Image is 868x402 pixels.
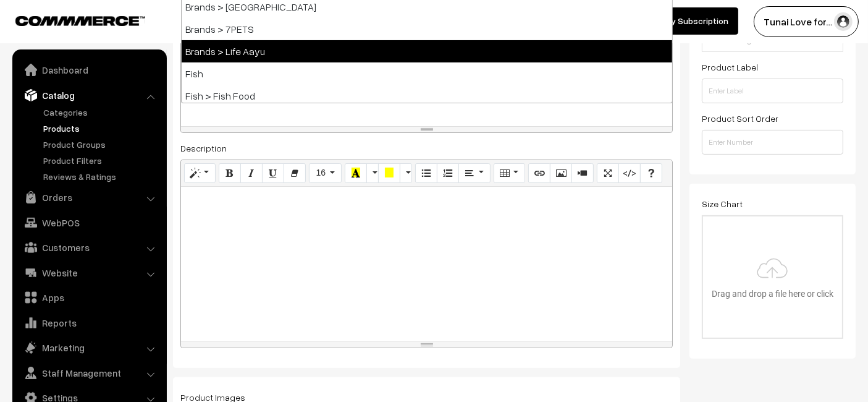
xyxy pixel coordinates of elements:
div: resize [181,127,672,132]
button: Underline (CTRL+U) [262,163,284,183]
button: Bold (CTRL+B) [219,163,241,183]
a: Apps [15,286,162,309]
label: Size Chart [702,197,743,210]
button: [DOMAIN_NAME] [140,6,298,37]
label: Description [180,142,227,155]
a: Dashboard [15,59,162,81]
button: Full Screen [597,163,619,183]
label: Product Label [702,61,758,74]
button: Picture [550,163,572,183]
a: Products [40,122,162,135]
button: Link (CTRL+K) [528,163,550,183]
button: Style [184,163,216,183]
a: My Subscription [654,7,738,35]
img: user [834,12,853,31]
img: COMMMERCE [15,16,145,25]
a: COMMMERCE [15,12,124,27]
a: Website [15,262,162,284]
li: Fish [182,62,672,85]
button: Remove Font Style (CTRL+\) [284,163,306,183]
button: Code View [618,163,641,183]
div: resize [181,342,672,348]
button: Italic (CTRL+I) [240,163,263,183]
a: Catalog [15,84,162,106]
button: Font Size [309,163,342,183]
button: Background Color [378,163,400,183]
input: Enter Number [702,130,843,155]
label: Product Sort Order [702,112,778,125]
a: Staff Management [15,362,162,384]
li: Fish > Fish Food [182,85,672,107]
button: More Color [400,163,412,183]
button: Table [494,163,525,183]
button: Unordered list (CTRL+SHIFT+NUM7) [415,163,437,183]
a: Orders [15,186,162,208]
button: Ordered list (CTRL+SHIFT+NUM8) [437,163,459,183]
a: WebPOS [15,212,162,234]
button: Tunai Love for… [754,6,859,37]
a: Product Groups [40,138,162,151]
button: Video [571,163,594,183]
button: More Color [366,163,379,183]
span: 16 [316,168,326,177]
a: Product Filters [40,154,162,167]
button: Paragraph [458,163,490,183]
button: Help [640,163,662,183]
li: Brands > 7PETS [182,18,672,40]
a: Marketing [15,336,162,359]
input: Enter Label [702,79,843,103]
a: Reviews & Ratings [40,170,162,183]
button: Recent Color [345,163,367,183]
li: Brands > Life Aayu [182,40,672,62]
a: Reports [15,312,162,334]
a: Categories [40,106,162,119]
a: Customers [15,236,162,259]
